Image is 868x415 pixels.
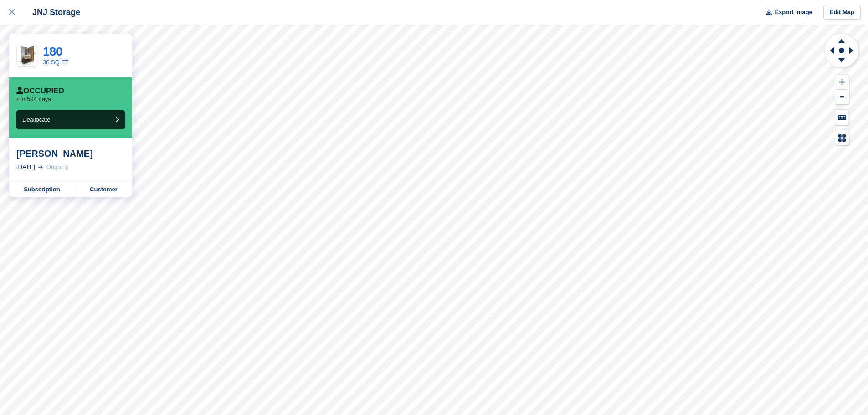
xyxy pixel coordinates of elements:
[17,45,38,66] img: Website-30-SQ-FT-980x974.png
[43,59,68,66] a: 30 SQ FT
[835,90,849,105] button: Zoom Out
[775,8,812,17] span: Export Image
[16,163,35,172] div: [DATE]
[16,148,125,159] div: [PERSON_NAME]
[38,165,43,169] img: arrow-right-light-icn-cde0832a797a2874e46488d9cf13f60e5c3a73dbe684e267c42b8395dfbc2abf.svg
[24,7,80,18] div: JNJ Storage
[835,75,849,90] button: Zoom In
[16,96,51,103] p: For 504 days
[760,5,812,20] button: Export Image
[823,5,861,20] a: Edit Map
[46,163,69,172] div: Ongoing
[22,116,50,123] span: Deallocate
[9,182,75,197] a: Subscription
[43,45,62,58] a: 180
[16,110,125,129] button: Deallocate
[16,87,64,96] div: Occupied
[835,130,849,145] button: Map Legend
[75,182,132,197] a: Customer
[835,110,849,125] button: Keyboard Shortcuts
